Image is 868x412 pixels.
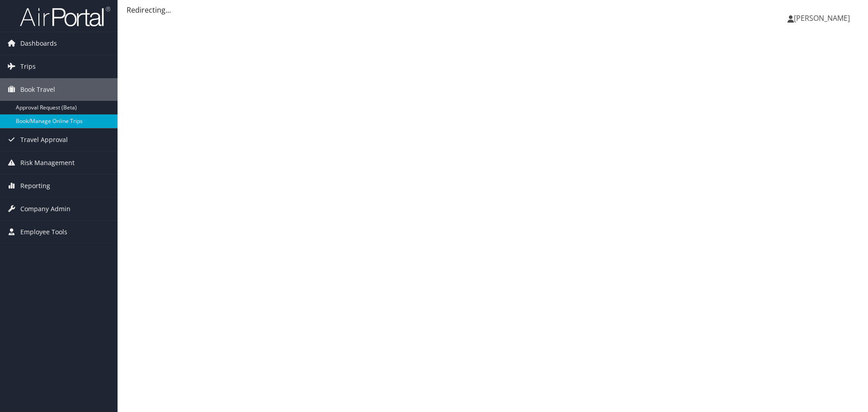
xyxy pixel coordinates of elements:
a: [PERSON_NAME] [788,5,859,32]
span: Trips [20,55,36,78]
span: Employee Tools [20,221,67,243]
span: [PERSON_NAME] [794,13,850,23]
div: Redirecting... [127,5,859,15]
span: Company Admin [20,198,71,220]
span: Reporting [20,175,50,197]
span: Book Travel [20,78,55,101]
img: airportal-logo.png [20,6,110,27]
span: Risk Management [20,152,75,174]
span: Travel Approval [20,128,68,151]
span: Dashboards [20,32,57,55]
